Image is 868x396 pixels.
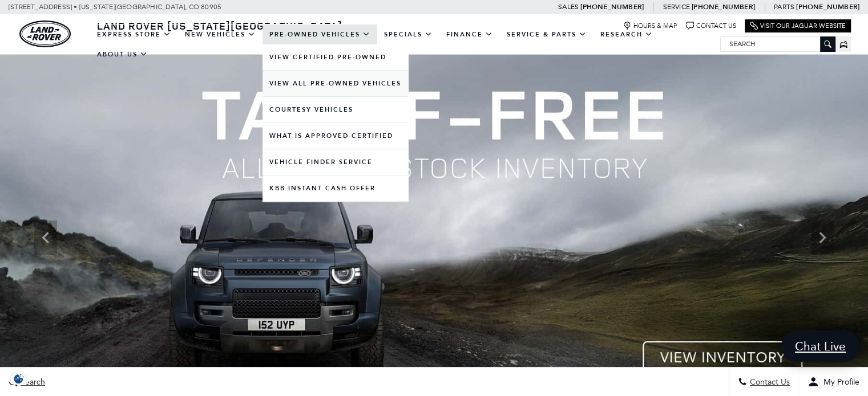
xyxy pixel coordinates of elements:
a: Courtesy Vehicles [263,97,408,123]
button: Open user profile menu [799,368,868,396]
a: New Vehicles [178,25,263,44]
img: Land Rover [19,21,71,47]
a: land-rover [19,21,71,47]
a: About Us [90,44,155,64]
span: Sales [558,3,579,11]
a: [PHONE_NUMBER] [580,2,644,11]
a: What Is Approved Certified [263,123,408,149]
a: [STREET_ADDRESS] • [US_STATE][GEOGRAPHIC_DATA], CO 80905 [9,3,221,11]
span: Contact Us [747,377,790,387]
span: Parts [774,3,794,11]
a: KBB Instant Cash Offer [263,175,408,201]
input: Search [721,37,835,51]
a: Chat Live [781,330,859,362]
a: Visit Our Jaguar Website [750,22,846,30]
a: Research [594,25,660,44]
a: Hours & Map [623,22,677,30]
a: View Certified Pre-Owned [263,44,408,70]
a: Land Rover [US_STATE][GEOGRAPHIC_DATA] [90,19,349,32]
a: Vehicle Finder Service [263,149,408,175]
span: Service [663,3,689,11]
a: EXPRESS STORE [90,25,178,44]
a: [PHONE_NUMBER] [796,2,859,11]
img: Opt-Out Icon [6,373,32,385]
span: My Profile [819,377,859,387]
a: Contact Us [686,22,736,30]
span: Chat Live [789,338,851,354]
span: Land Rover [US_STATE][GEOGRAPHIC_DATA] [97,19,342,32]
a: [PHONE_NUMBER] [692,2,755,11]
a: Specials [377,25,439,44]
nav: Main Navigation [90,25,720,64]
a: Pre-Owned Vehicles [263,25,377,44]
div: Next [811,221,834,255]
a: Finance [439,25,500,44]
div: Previous [34,221,57,255]
a: View All Pre-Owned Vehicles [263,71,408,96]
a: Service & Parts [500,25,594,44]
section: Click to Open Cookie Consent Modal [6,373,32,385]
